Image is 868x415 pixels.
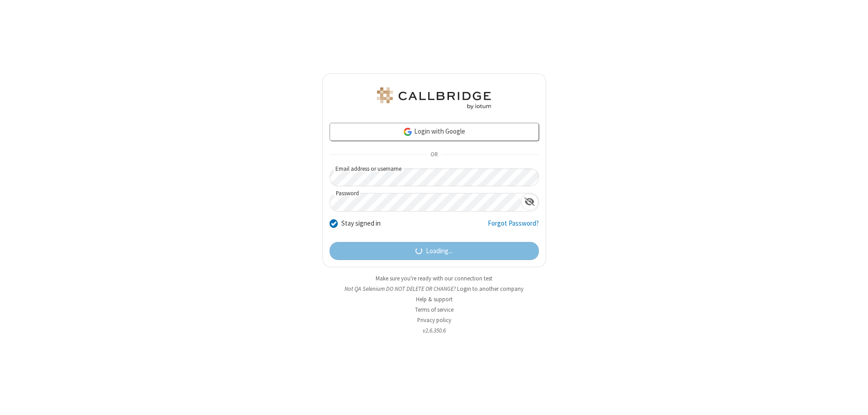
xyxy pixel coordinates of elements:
a: Make sure you're ready with our connection test [376,275,492,282]
span: OR [427,149,441,161]
div: Show password [521,193,538,210]
button: Login to another company [457,285,524,293]
img: QA Selenium DO NOT DELETE OR CHANGE [375,87,493,109]
li: v2.6.350.6 [322,326,546,335]
input: Email address or username [330,169,539,186]
a: Privacy policy [417,316,451,324]
a: Forgot Password? [488,218,539,236]
a: Help & support [416,295,453,303]
button: Loading... [330,242,539,260]
li: Not QA Selenium DO NOT DELETE OR CHANGE? [322,285,546,293]
img: google-icon.png [403,127,413,137]
input: Password [330,193,521,211]
iframe: Chat [845,391,861,409]
a: Terms of service [415,306,453,314]
span: Loading... [426,246,453,256]
a: Login with Google [330,123,539,141]
label: Stay signed in [341,218,381,229]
